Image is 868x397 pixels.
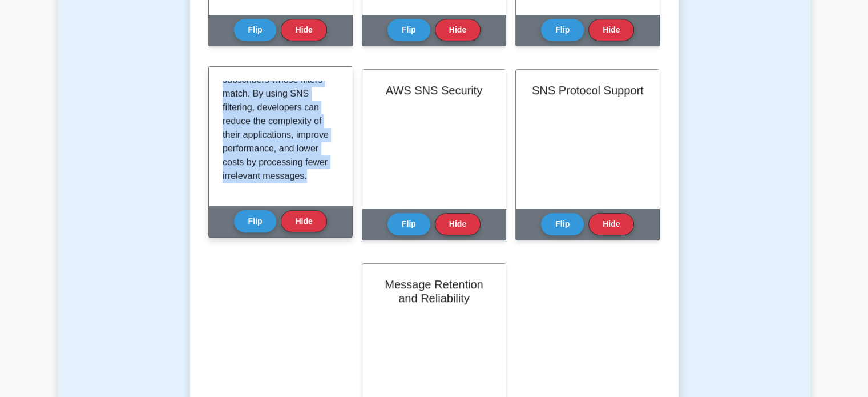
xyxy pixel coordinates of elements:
[435,19,481,41] button: Hide
[281,210,326,232] button: Hide
[387,213,430,235] button: Flip
[588,19,634,41] button: Hide
[234,210,277,232] button: Flip
[234,19,277,41] button: Flip
[387,19,430,41] button: Flip
[588,213,634,235] button: Hide
[376,83,492,97] h2: AWS SNS Security
[541,19,584,41] button: Flip
[281,19,326,41] button: Hide
[541,213,584,235] button: Flip
[376,278,492,305] h2: Message Retention and Reliability
[435,213,481,235] button: Hide
[530,83,645,97] h2: SNS Protocol Support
